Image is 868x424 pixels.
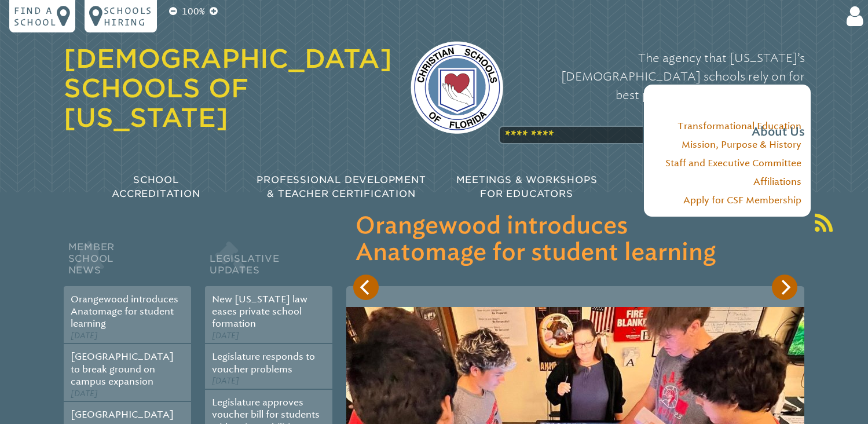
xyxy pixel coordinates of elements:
h2: Member School News [64,239,191,286]
a: [DEMOGRAPHIC_DATA] Schools of [US_STATE] [64,43,392,133]
p: Find a school [14,5,57,28]
button: Previous [353,275,379,300]
a: Apply for CSF Membership [683,195,801,206]
h2: Legislative Updates [205,239,332,286]
span: Meetings & Workshops for Educators [456,174,598,199]
span: [DATE] [212,376,239,386]
span: [DATE] [71,331,98,341]
span: [DATE] [71,389,98,399]
p: The agency that [US_STATE]’s [DEMOGRAPHIC_DATA] schools rely on for best practices in accreditati... [522,49,805,141]
a: New [US_STATE] law eases private school formation [212,294,307,330]
img: csf-logo-web-colors.png [411,41,503,134]
span: About Us [752,123,805,141]
a: Affiliations [753,176,801,187]
span: School Accreditation [112,174,200,199]
span: [DATE] [212,331,239,341]
h3: Orangewood introduces Anatomage for student learning [356,213,795,266]
span: Professional Development & Teacher Certification [257,174,426,199]
a: Legislature responds to voucher problems [212,351,315,374]
a: Staff and Executive Committee [665,158,801,169]
a: [GEOGRAPHIC_DATA] to break ground on campus expansion [71,351,174,387]
p: Schools Hiring [104,5,152,28]
button: Next [772,275,797,300]
p: 100% [180,5,207,19]
a: Orangewood introduces Anatomage for student learning [71,294,178,330]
